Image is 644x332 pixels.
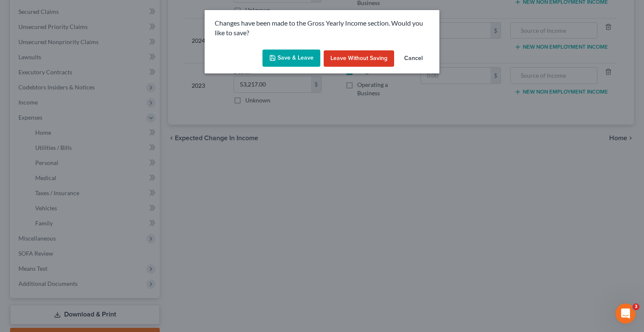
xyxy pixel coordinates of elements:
[615,303,636,324] iframe: Intercom live chat
[324,50,394,67] button: Leave without Saving
[397,50,429,67] button: Cancel
[262,50,320,67] button: Save & Leave
[633,303,639,310] span: 3
[215,18,429,38] p: Changes have been made to the Gross Yearly Income section. Would you like to save?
